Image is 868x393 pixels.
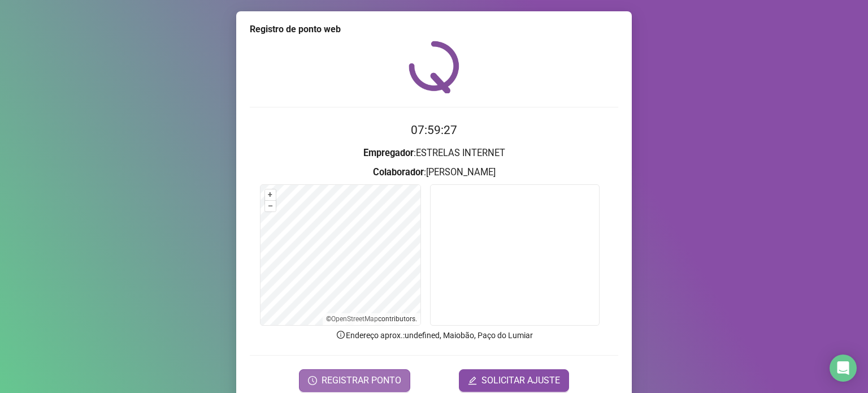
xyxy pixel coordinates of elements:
span: REGISTRAR PONTO [322,374,401,387]
h3: : [PERSON_NAME] [250,165,618,180]
span: SOLICITAR AJUSTE [481,374,560,387]
button: + [265,189,276,200]
li: © contributors. [326,315,417,323]
strong: Empregador [363,148,414,158]
span: edit [468,376,477,385]
div: Open Intercom Messenger [830,355,857,382]
button: – [265,201,276,211]
p: Endereço aprox. : undefined, Maiobão, Paço do Lumiar [250,329,618,342]
button: REGISTRAR PONTO [299,369,410,392]
button: editSOLICITAR AJUSTE [459,369,569,392]
h3: : ESTRELAS INTERNET [250,146,618,161]
span: clock-circle [308,376,317,385]
img: QRPoint [409,41,459,93]
div: Registro de ponto web [250,23,618,36]
span: info-circle [336,330,346,340]
a: OpenStreetMap [331,315,378,323]
strong: Colaborador [373,167,424,178]
time: 07:59:27 [411,123,457,137]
